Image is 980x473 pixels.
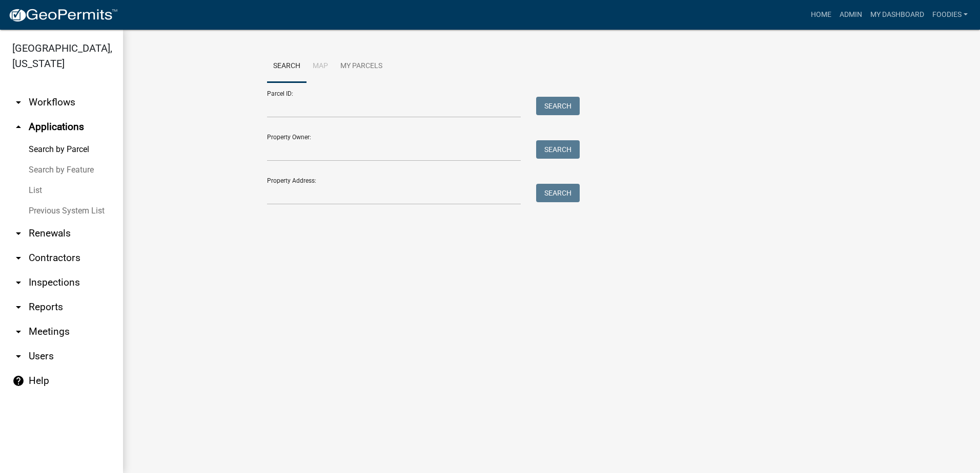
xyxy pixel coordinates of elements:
i: arrow_drop_down [12,350,25,362]
i: arrow_drop_down [12,301,25,313]
i: arrow_drop_down [12,227,25,240]
i: arrow_drop_down [12,96,25,109]
a: Admin [835,5,866,25]
i: arrow_drop_down [12,326,25,338]
button: Search [536,184,580,202]
a: Foodies [928,5,972,25]
i: arrow_drop_down [12,252,25,264]
a: Search [267,50,307,83]
a: Home [807,5,835,25]
button: Search [536,140,580,159]
i: help [12,375,25,387]
a: My Dashboard [866,5,928,25]
button: Search [536,97,580,115]
i: arrow_drop_up [12,121,25,133]
i: arrow_drop_down [12,276,25,289]
a: My Parcels [334,50,389,83]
